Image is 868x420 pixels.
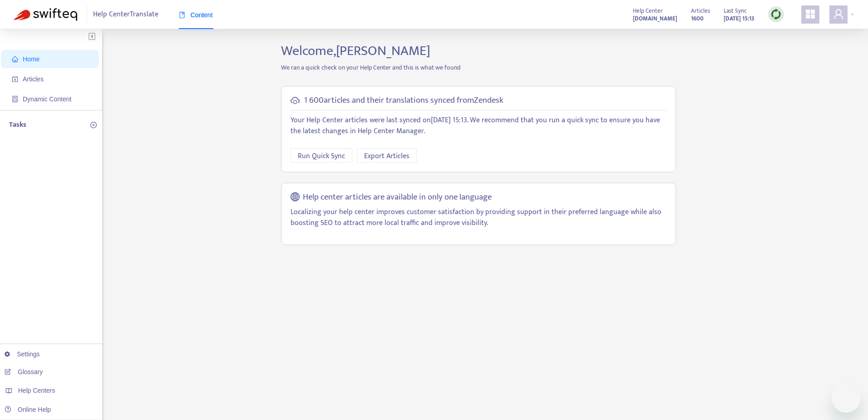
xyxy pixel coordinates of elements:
[691,6,710,16] span: Articles
[12,96,18,102] span: container
[291,192,300,203] span: global
[281,40,430,62] span: Welcome, [PERSON_NAME]
[179,12,185,18] span: book
[12,56,18,62] span: home
[304,95,503,106] h5: 1 600 articles and their translations synced from Zendesk
[724,14,755,24] strong: [DATE] 15:13
[633,6,663,16] span: Help Center
[357,148,417,163] button: Export Articles
[633,13,677,24] a: [DOMAIN_NAME]
[5,406,51,413] a: Online Help
[691,14,704,24] strong: 1600
[833,9,844,20] span: user
[291,207,666,229] p: Localizing your help center improves customer satisfaction by providing support in their preferre...
[291,148,352,163] button: Run Quick Sync
[179,11,213,19] span: Content
[12,76,18,82] span: account-book
[9,120,26,130] p: Tasks
[303,192,492,203] h5: Help center articles are available in only one language
[5,350,40,358] a: Settings
[5,368,43,375] a: Glossary
[23,55,39,63] span: Home
[298,150,345,162] span: Run Quick Sync
[291,115,666,137] p: Your Help Center articles were last synced on [DATE] 15:13 . We recommend that you run a quick sy...
[93,6,158,23] span: Help Center Translate
[18,387,55,394] span: Help Centers
[23,95,71,103] span: Dynamic Content
[90,122,97,128] span: plus-circle
[291,96,300,105] span: cloud-sync
[23,75,44,83] span: Articles
[724,6,747,16] span: Last Sync
[364,150,409,162] span: Export Articles
[274,63,683,72] p: We ran a quick check on your Help Center and this is what we found
[770,9,782,20] img: sync.dc5367851b00ba804db3.png
[832,384,861,413] iframe: Button to launch messaging window
[14,8,77,21] img: Swifteq
[805,9,816,20] span: appstore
